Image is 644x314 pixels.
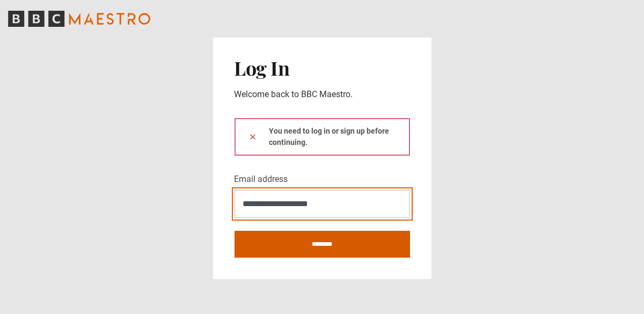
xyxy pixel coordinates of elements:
div: You need to log in or sign up before continuing. [235,118,410,156]
label: Email address [235,173,288,186]
h2: Log In [235,56,410,79]
p: Welcome back to BBC Maestro. [235,88,410,101]
svg: BBC Maestro [8,11,150,27]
